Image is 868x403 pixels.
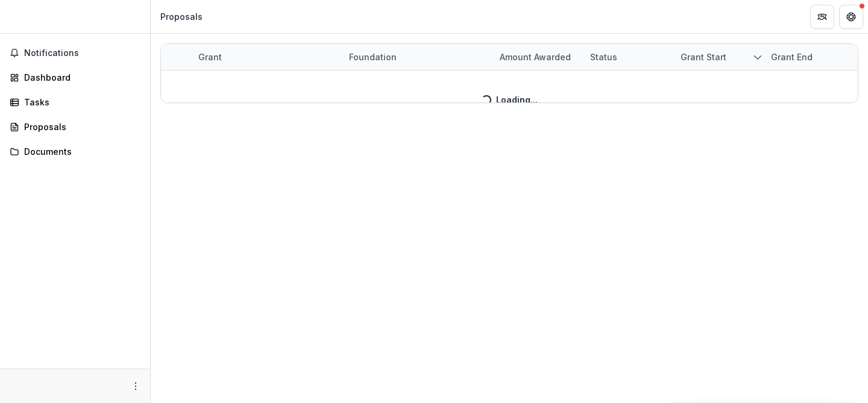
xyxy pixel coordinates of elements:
[5,43,145,63] button: Notifications
[5,142,145,161] a: Documents
[24,120,136,133] div: Proposals
[24,48,140,58] span: Notifications
[5,67,145,87] a: Dashboard
[128,379,143,393] button: More
[156,8,207,25] nav: breadcrumb
[839,5,863,29] button: Get Help
[24,71,136,84] div: Dashboard
[5,117,145,137] a: Proposals
[24,145,136,158] div: Documents
[160,10,203,23] div: Proposals
[24,96,136,108] div: Tasks
[810,5,834,29] button: Partners
[5,92,145,112] a: Tasks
